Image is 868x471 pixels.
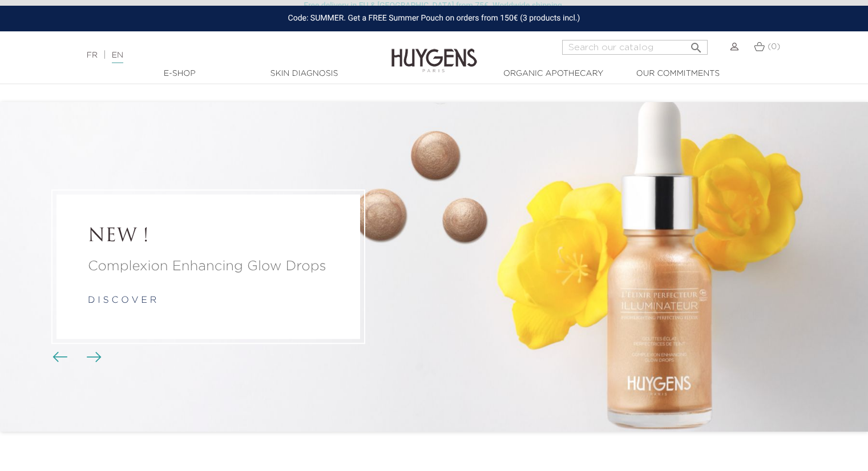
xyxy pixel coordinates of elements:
a: Organic Apothecary [496,68,611,80]
div: | [81,48,353,62]
div: Carousel buttons [57,349,94,366]
a: Skin Diagnosis [247,68,361,80]
a: FR [87,51,98,59]
img: Huygens [391,30,477,74]
i:  [689,38,703,51]
input: Search [562,40,708,55]
a: d i s c o v e r [88,297,156,306]
span: (0) [768,43,780,51]
a: EN [112,51,123,63]
a: Our commitments [621,68,735,80]
a: Complexion Enhancing Glow Drops [88,257,329,277]
button:  [686,36,706,52]
a: E-Shop [123,68,237,80]
a: NEW ! [88,226,329,247]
